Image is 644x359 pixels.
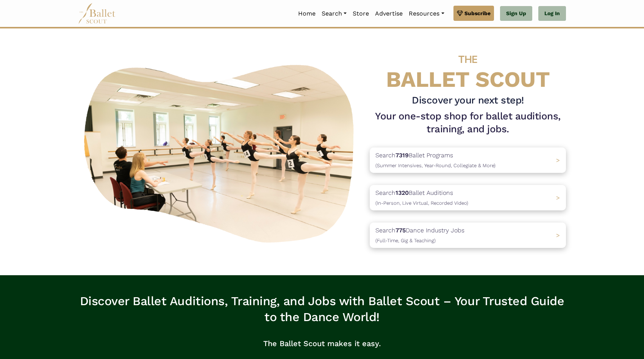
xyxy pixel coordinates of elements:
h3: Discover your next step! [370,94,566,107]
h3: Discover Ballet Auditions, Training, and Jobs with Ballet Scout – Your Trusted Guide to the Dance... [78,293,566,325]
a: Search775Dance Industry Jobs(Full-Time, Gig & Teaching) > [370,223,566,248]
span: THE [458,53,477,66]
b: 775 [395,227,406,234]
a: Search1320Ballet Auditions(In-Person, Live Virtual, Recorded Video) > [370,185,566,210]
p: Search Dance Industry Jobs [375,226,464,245]
h4: BALLET SCOUT [370,44,566,91]
a: Sign Up [500,6,532,21]
img: gem.svg [457,9,463,17]
p: Search Ballet Auditions [375,188,468,207]
a: Home [295,6,319,22]
span: Subscribe [464,9,491,17]
span: > [556,194,560,201]
h1: Your one-stop shop for ballet auditions, training, and jobs. [370,110,566,136]
a: Resources [406,6,447,22]
a: Advertise [372,6,406,22]
span: (Summer Intensives, Year-Round, Collegiate & More) [375,163,496,168]
img: A group of ballerinas talking to each other in a ballet studio [78,56,364,247]
a: Search7319Ballet Programs(Summer Intensives, Year-Round, Collegiate & More)> [370,147,566,173]
a: Store [350,6,372,22]
a: Log In [538,6,566,21]
span: (Full-Time, Gig & Teaching) [375,238,436,243]
p: Search Ballet Programs [375,150,496,170]
span: > [556,232,560,239]
b: 7319 [395,152,409,159]
b: 1320 [395,189,409,196]
p: The Ballet Scout makes it easy. [78,331,566,356]
span: > [556,157,560,164]
a: Subscribe [453,6,494,21]
span: (In-Person, Live Virtual, Recorded Video) [375,200,468,206]
a: Search [319,6,350,22]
